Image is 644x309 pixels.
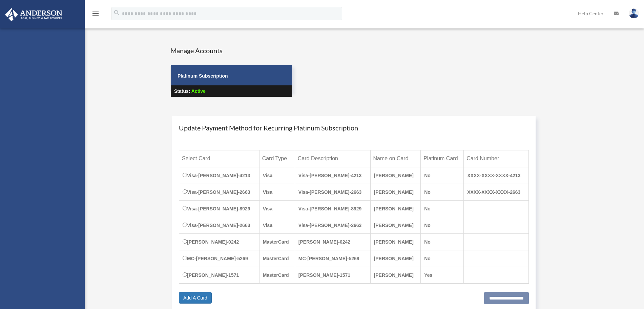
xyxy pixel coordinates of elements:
td: Visa-[PERSON_NAME]-4213 [295,167,370,184]
td: Visa [259,200,295,217]
h4: Manage Accounts [170,46,292,55]
td: [PERSON_NAME]-1571 [295,267,370,284]
td: [PERSON_NAME] [370,200,421,217]
td: Visa-[PERSON_NAME]-8929 [295,200,370,217]
td: [PERSON_NAME] [370,233,421,250]
td: Visa [259,167,295,184]
td: [PERSON_NAME] [370,250,421,267]
td: MasterCard [259,267,295,284]
td: No [421,184,464,200]
th: Select Card [179,150,259,167]
td: Visa-[PERSON_NAME]-2663 [295,184,370,200]
th: Card Description [295,150,370,167]
td: [PERSON_NAME] [370,184,421,200]
td: Visa [259,184,295,200]
th: Platinum Card [421,150,464,167]
span: Active [191,88,206,94]
td: [PERSON_NAME] [370,167,421,184]
td: Visa-[PERSON_NAME]-2663 [295,217,370,233]
a: menu [91,12,100,18]
i: menu [91,9,100,18]
th: Name on Card [370,150,421,167]
td: [PERSON_NAME]-1571 [179,267,259,284]
td: XXXX-XXXX-XXXX-4213 [464,167,528,184]
h4: Update Payment Method for Recurring Platinum Subscription [179,123,529,132]
td: XXXX-XXXX-XXXX-2663 [464,184,528,200]
td: [PERSON_NAME] [370,267,421,284]
td: Yes [421,267,464,284]
td: MC-[PERSON_NAME]-5269 [179,250,259,267]
td: Visa-[PERSON_NAME]-4213 [179,167,259,184]
th: Card Number [464,150,528,167]
td: MasterCard [259,233,295,250]
td: No [421,250,464,267]
td: No [421,233,464,250]
td: MasterCard [259,250,295,267]
td: Visa [259,217,295,233]
td: No [421,200,464,217]
td: Visa-[PERSON_NAME]-2663 [179,184,259,200]
i: search [113,9,121,17]
td: MC-[PERSON_NAME]-5269 [295,250,370,267]
strong: Status: [174,88,190,94]
img: User Pic [629,8,639,18]
td: Visa-[PERSON_NAME]-8929 [179,200,259,217]
td: [PERSON_NAME] [370,217,421,233]
th: Card Type [259,150,295,167]
td: No [421,217,464,233]
strong: Platinum Subscription [178,73,228,79]
td: [PERSON_NAME]-0242 [295,233,370,250]
td: [PERSON_NAME]-0242 [179,233,259,250]
a: Add A Card [179,292,212,304]
td: No [421,167,464,184]
td: Visa-[PERSON_NAME]-2663 [179,217,259,233]
img: Anderson Advisors Platinum Portal [3,8,64,21]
